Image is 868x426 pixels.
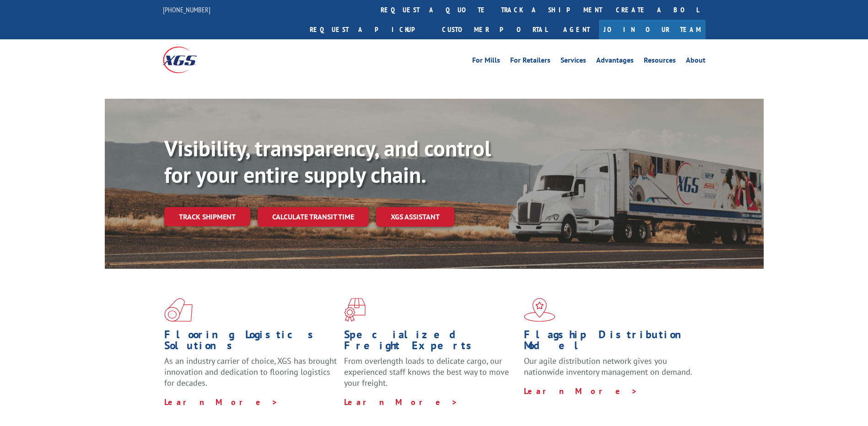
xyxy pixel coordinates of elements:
[164,397,278,407] a: Learn More >
[524,386,638,396] a: Learn More >
[303,20,435,39] a: Request a pickup
[258,207,369,227] a: Calculate transit time
[435,20,554,39] a: Customer Portal
[164,207,250,226] a: Track shipment
[344,298,366,322] img: xgs-icon-focused-on-flooring-red
[164,134,491,189] b: Visibility, transparency, and control for your entire supply chain.
[524,356,692,377] span: Our agile distribution network gives you nationwide inventory management on demand.
[596,57,634,67] a: Advantages
[686,57,706,67] a: About
[164,298,193,322] img: xgs-icon-total-supply-chain-intelligence-red
[524,298,555,322] img: xgs-icon-flagship-distribution-model-red
[561,57,586,67] a: Services
[524,329,697,356] h1: Flagship Distribution Model
[344,329,517,356] h1: Specialized Freight Experts
[344,397,458,407] a: Learn More >
[510,57,550,67] a: For Retailers
[472,57,500,67] a: For Mills
[164,329,337,356] h1: Flooring Logistics Solutions
[599,20,706,39] a: Join Our Team
[376,207,454,227] a: XGS ASSISTANT
[344,356,517,396] p: From overlength loads to delicate cargo, our experienced staff knows the best way to move your fr...
[554,20,599,39] a: Agent
[164,356,337,388] span: As an industry carrier of choice, XGS has brought innovation and dedication to flooring logistics...
[163,5,210,14] a: [PHONE_NUMBER]
[644,57,676,67] a: Resources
